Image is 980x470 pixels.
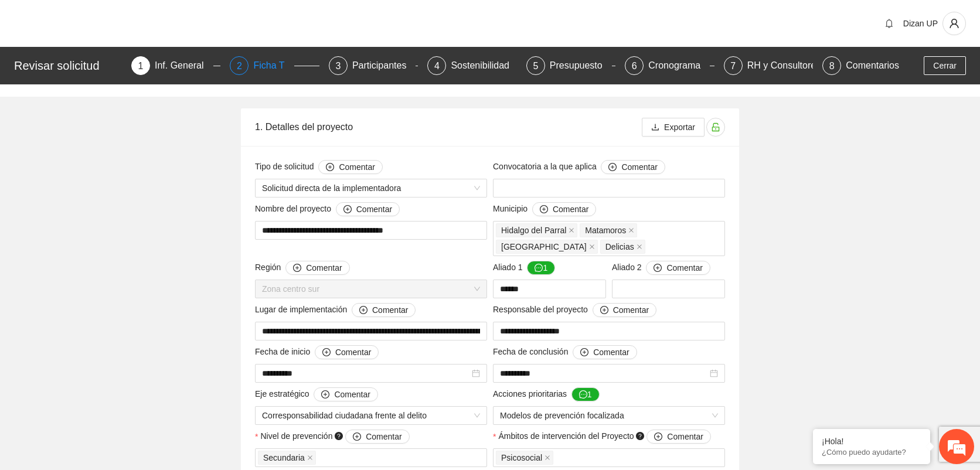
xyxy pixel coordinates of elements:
[600,306,608,315] span: plus-circle
[255,160,383,174] span: Tipo de solicitud
[260,430,409,444] span: Nivel de prevención
[880,19,898,28] span: bell
[262,407,480,424] span: Corresponsabilidad ciudadana frente al delito
[706,118,725,137] button: unlock
[353,432,361,442] span: plus-circle
[356,203,392,216] span: Comentar
[605,240,634,253] span: Delicias
[6,320,223,361] textarea: Escriba su mensaje y pulse “Intro”
[903,19,938,28] span: Dizan UP
[924,56,966,75] button: Cerrar
[263,451,305,464] span: Secundaria
[255,345,379,359] span: Fecha de inicio
[496,451,553,465] span: Psicosocial
[501,224,566,237] span: Hidalgo del Parral
[335,61,341,71] span: 3
[493,345,637,359] span: Fecha de conclusión
[372,304,408,316] span: Comentar
[131,56,220,75] div: 1Inf. General
[68,156,162,275] span: Estamos en línea.
[601,160,665,174] button: Convocatoria a la que aplica
[724,56,813,75] div: 7RH y Consultores
[667,430,703,443] span: Comentar
[335,346,371,359] span: Comentar
[343,205,352,214] span: plus-circle
[648,56,710,75] div: Cronograma
[329,56,418,75] div: 3Participantes
[553,203,588,216] span: Comentar
[573,345,637,359] button: Fecha de conclusión
[366,430,401,443] span: Comentar
[262,280,480,298] span: Zona centro sur
[255,202,400,216] span: Nombre del proyecto
[600,240,645,254] span: Delicias
[334,388,370,401] span: Comentar
[579,390,587,400] span: message
[664,121,695,134] span: Exportar
[637,244,642,250] span: close
[580,348,588,357] span: plus-circle
[571,387,600,401] button: Acciones prioritarias
[501,240,587,253] span: [GEOGRAPHIC_DATA]
[747,56,830,75] div: RH y Consultores
[335,432,343,440] span: question-circle
[642,118,705,137] button: downloadExportar
[345,430,409,444] button: Nivel de prevención question-circle
[532,202,596,216] button: Municipio
[580,223,637,237] span: Matamoros
[192,6,220,34] div: Minimizar ventana de chat en vivo
[315,345,379,359] button: Fecha de inicio
[352,56,416,75] div: Participantes
[636,432,644,440] span: question-circle
[608,163,617,172] span: plus-circle
[846,56,899,75] div: Comentarios
[628,227,634,233] span: close
[654,264,662,273] span: plus-circle
[593,346,629,359] span: Comentar
[14,56,124,75] div: Revisar solicitud
[285,261,349,275] button: Región
[496,240,598,254] span: Chihuahua
[589,244,595,250] span: close
[293,264,301,273] span: plus-circle
[822,448,921,457] p: ¿Cómo puedo ayudarte?
[307,455,313,461] span: close
[822,56,899,75] div: 8Comentarios
[730,61,736,71] span: 7
[621,161,657,173] span: Comentar
[255,110,642,144] div: 1. Detalles del proyecto
[230,56,319,75] div: 2Ficha T
[550,56,612,75] div: Presupuesto
[632,61,637,71] span: 6
[496,223,577,237] span: Hidalgo del Parral
[651,123,659,132] span: download
[493,202,596,216] span: Municipio
[493,303,656,317] span: Responsable del proyecto
[155,56,213,75] div: Inf. General
[253,56,294,75] div: Ficha T
[262,179,480,197] span: Solicitud directa de la implementadora
[535,264,543,273] span: message
[322,348,331,357] span: plus-circle
[613,304,649,316] span: Comentar
[829,61,835,71] span: 8
[612,261,710,275] span: Aliado 2
[569,227,574,233] span: close
[336,202,400,216] button: Nombre del proyecto
[654,432,662,442] span: plus-circle
[501,451,542,464] span: Psicosocial
[237,61,242,71] span: 2
[427,56,516,75] div: 4Sostenibilidad
[326,163,334,172] span: plus-circle
[318,160,382,174] button: Tipo de solicitud
[822,437,921,446] div: ¡Hola!
[321,390,329,400] span: plus-circle
[625,56,714,75] div: 6Cronograma
[138,61,144,71] span: 1
[255,387,378,401] span: Eje estratégico
[933,59,957,72] span: Cerrar
[434,61,440,71] span: 4
[359,306,367,315] span: plus-circle
[498,430,710,444] span: Ámbitos de intervención del Proyecto
[942,12,966,35] button: user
